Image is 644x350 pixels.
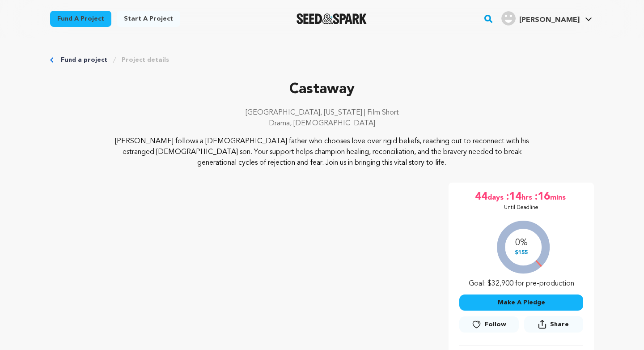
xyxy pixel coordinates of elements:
a: Project details [122,55,169,64]
span: 44 [475,190,487,204]
span: :14 [505,190,521,204]
span: Share [524,316,583,336]
img: user.png [501,11,516,26]
span: Share [550,320,569,329]
p: Drama, [DEMOGRAPHIC_DATA] [50,118,594,129]
span: [PERSON_NAME] [519,17,580,24]
p: Until Deadline [504,204,538,211]
p: [PERSON_NAME] follows a [DEMOGRAPHIC_DATA] father who chooses love over rigid beliefs, reaching o... [105,136,540,168]
a: Start a project [117,11,180,27]
span: mins [550,190,568,204]
p: Castaway [50,79,594,100]
span: days [487,190,505,204]
button: Follow [459,316,518,333]
button: Share [524,316,583,333]
div: Gabriel Busaneli S.'s Profile [501,11,580,26]
span: :16 [534,190,550,204]
img: Seed&Spark Logo Dark Mode [297,13,367,24]
a: Fund a project [61,55,107,64]
span: Follow [485,320,506,329]
span: hrs [521,190,534,204]
div: Breadcrumb [50,55,594,64]
a: Fund a project [50,11,111,27]
p: [GEOGRAPHIC_DATA], [US_STATE] | Film Short [50,107,594,118]
span: Gabriel Busaneli S.'s Profile [500,9,594,28]
a: Seed&Spark Homepage [297,13,367,24]
button: Make A Pledge [459,295,583,311]
a: Gabriel Busaneli S.'s Profile [500,9,594,26]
